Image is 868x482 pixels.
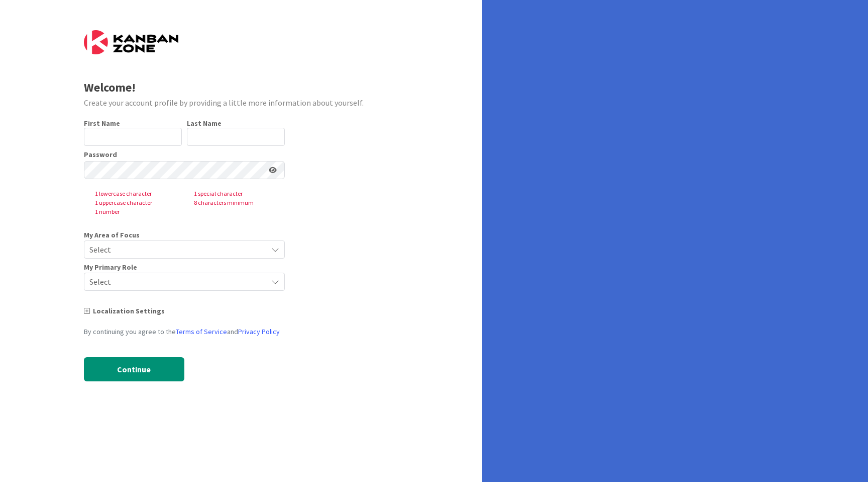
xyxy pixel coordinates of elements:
[84,357,184,381] button: Continue
[89,243,262,257] span: Select
[87,198,186,207] span: 1 uppercase character
[84,327,285,337] div: By continuing you agree to the and
[187,119,222,128] label: Last Name
[186,198,285,207] span: 8 characters minimum
[84,264,137,271] span: My Primary Role
[84,151,117,158] label: Password
[84,78,399,97] div: Welcome!
[87,207,186,216] span: 1 number
[186,189,285,198] span: 1 special character
[84,97,399,109] div: Create your account profile by providing a little more information about yourself.
[84,231,140,238] span: My Area of Focus
[87,189,186,198] span: 1 lowercase character
[89,275,262,289] span: Select
[84,30,178,54] img: Kanban Zone
[84,119,120,128] label: First Name
[238,327,280,336] a: Privacy Policy
[84,306,285,316] div: Localization Settings
[176,327,227,336] a: Terms of Service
